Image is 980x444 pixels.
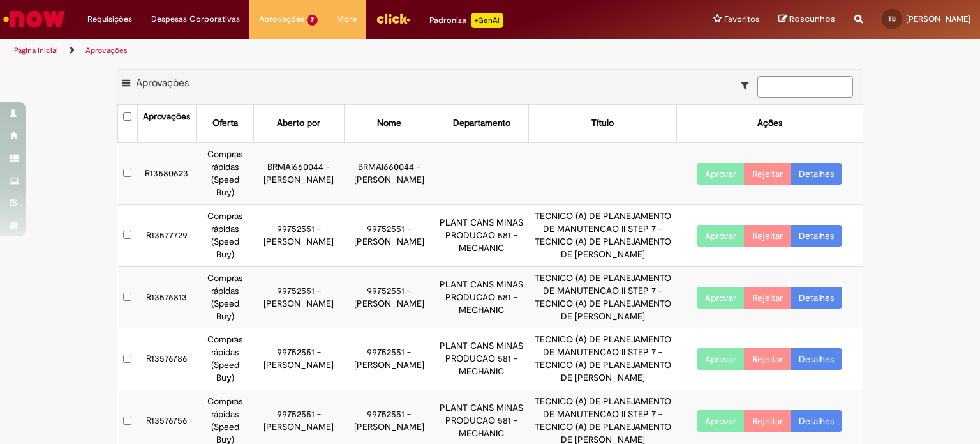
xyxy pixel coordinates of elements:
span: [PERSON_NAME] [906,13,970,24]
button: Rejeitar [744,163,791,185]
span: Requisições [87,13,132,26]
a: Página inicial [14,45,58,56]
a: Rascunhos [778,13,835,26]
td: R13576786 [137,328,196,390]
img: click_logo_yellow_360x200.png [376,9,410,28]
span: Favoritos [724,13,759,26]
td: 99752551 - [PERSON_NAME] [254,204,344,266]
td: Compras rápidas (Speed Buy) [196,204,253,266]
span: Despesas Corporativas [151,13,240,26]
div: Aprovações [143,111,190,123]
td: BRMAI660044 - [PERSON_NAME] [344,142,434,204]
td: TECNICO (A) DE PLANEJAMENTO DE MANUTENCAO II STEP 7 - TECNICO (A) DE PLANEJAMENTO DE [PERSON_NAME] [529,266,676,328]
td: TECNICO (A) DE PLANEJAMENTO DE MANUTENCAO II STEP 7 - TECNICO (A) DE PLANEJAMENTO DE [PERSON_NAME] [529,204,676,266]
td: 99752551 - [PERSON_NAME] [254,328,344,390]
div: Título [591,117,614,130]
td: R13577729 [137,204,196,266]
td: R13576813 [137,266,196,328]
button: Aprovar [697,225,745,247]
span: TB [888,15,896,23]
button: Aprovar [697,287,745,309]
td: PLANT CANS MINAS PRODUCAO 581 - MECHANIC [434,266,529,328]
td: 99752551 - [PERSON_NAME] [344,204,434,266]
span: Aprovações [136,77,189,89]
td: Compras rápidas (Speed Buy) [196,142,253,204]
button: Aprovar [697,163,745,185]
td: 99752551 - [PERSON_NAME] [254,266,344,328]
div: Ações [757,117,782,130]
span: Aprovações [259,13,304,26]
td: Compras rápidas (Speed Buy) [196,266,253,328]
img: ServiceNow [1,6,67,32]
td: TECNICO (A) DE PLANEJAMENTO DE MANUTENCAO II STEP 7 - TECNICO (A) DE PLANEJAMENTO DE [PERSON_NAME] [529,328,676,390]
div: Padroniza [429,13,503,28]
div: Oferta [212,117,238,130]
button: Aprovar [697,348,745,370]
td: PLANT CANS MINAS PRODUCAO 581 - MECHANIC [434,328,529,390]
td: PLANT CANS MINAS PRODUCAO 581 - MECHANIC [434,204,529,266]
a: Detalhes [791,225,842,247]
ul: Trilhas de página [10,39,644,63]
a: Aprovações [85,45,128,56]
button: Rejeitar [744,410,791,432]
span: 7 [307,15,318,26]
button: Rejeitar [744,287,791,309]
button: Rejeitar [744,225,791,247]
a: Detalhes [791,348,842,370]
span: More [337,13,357,26]
td: R13580623 [137,142,196,204]
div: Nome [377,117,401,130]
a: Detalhes [791,410,842,432]
td: 99752551 - [PERSON_NAME] [344,328,434,390]
td: BRMAI660044 - [PERSON_NAME] [254,142,344,204]
td: 99752551 - [PERSON_NAME] [344,266,434,328]
div: Departamento [453,117,510,130]
button: Rejeitar [744,348,791,370]
a: Detalhes [791,163,842,185]
th: Aprovações [137,105,196,142]
td: Compras rápidas (Speed Buy) [196,328,253,390]
i: Mostrar filtros para: Suas Solicitações [741,81,755,90]
a: Detalhes [791,287,842,309]
p: +GenAi [471,13,503,28]
button: Aprovar [697,410,745,432]
span: Rascunhos [789,13,835,25]
div: Aberto por [277,117,320,130]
